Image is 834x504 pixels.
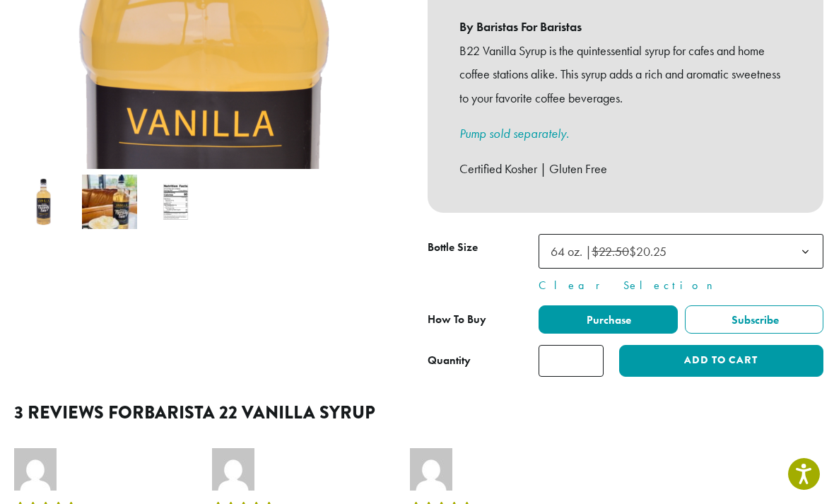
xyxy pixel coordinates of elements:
a: Clear Selection [539,277,823,294]
span: Subscribe [729,312,779,327]
span: Barista 22 Vanilla Syrup [144,399,375,426]
a: Pump sold separately. [459,125,569,141]
span: How To Buy [428,312,486,327]
img: Barista 22 Vanilla Syrup - Image 3 [148,175,203,229]
img: Barista 22 Vanilla Syrup [16,175,71,229]
h2: 3 reviews for [14,402,820,423]
div: Quantity [428,352,471,369]
p: B22 Vanilla Syrup is the quintessential syrup for cafes and home coffee stations alike. This syru... [459,39,792,110]
span: Purchase [585,312,631,327]
span: 64 oz. | $20.25 [551,243,666,259]
label: Bottle Size [428,238,539,258]
img: Barista 22 Vanilla Syrup - Image 2 [82,175,136,229]
button: Add to cart [619,345,823,377]
p: Certified Kosher | Gluten Free [459,157,792,181]
span: 64 oz. | $22.50 $20.25 [545,238,681,265]
input: Product quantity [539,345,604,377]
b: By Baristas For Baristas [459,15,792,39]
del: $22.50 [592,243,629,259]
span: 64 oz. | $22.50 $20.25 [539,234,823,269]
